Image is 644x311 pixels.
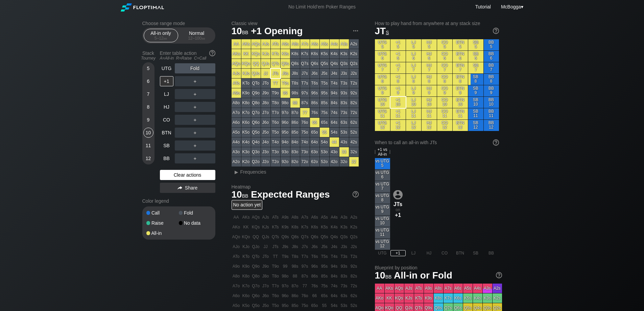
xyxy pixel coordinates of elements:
[232,79,241,88] div: ATo
[281,59,290,68] div: Q9s
[475,4,491,9] a: Tutorial
[390,85,406,96] div: +1 9
[492,27,500,35] img: help.32db89a4.svg
[179,221,211,225] div: No data
[232,137,241,147] div: A4o
[300,157,310,166] div: 72o
[147,36,175,41] div: 5 – 12
[406,74,421,85] div: LJ 8
[375,21,499,26] h2: How to play hand from anywhere at any stack size
[330,39,339,49] div: A4s
[281,79,290,88] div: T9s
[271,88,280,98] div: T9o
[261,157,270,166] div: J2o
[386,28,389,36] span: s
[300,128,310,137] div: 75o
[390,97,406,108] div: +1 10
[375,62,390,73] div: UTG 7
[437,39,452,50] div: CO 5
[281,49,290,59] div: K9s
[437,108,452,119] div: CO 11
[232,128,241,137] div: A5o
[281,147,290,157] div: 93o
[143,128,153,138] div: 10
[349,79,359,88] div: T2s
[145,29,176,42] div: All-in only
[422,97,437,108] div: HJ 10
[330,79,339,88] div: T4s
[242,28,248,36] span: bb
[330,157,339,166] div: 42o
[251,49,261,59] div: KQs
[300,59,310,68] div: Q7s
[320,128,329,137] div: 55
[300,88,310,98] div: 97s
[320,157,329,166] div: 52o
[422,108,437,119] div: HJ 11
[495,271,503,279] img: help.32db89a4.svg
[251,69,261,78] div: QJo
[271,157,280,166] div: T2o
[183,36,211,41] div: 12 – 100
[160,56,215,61] div: A=All-in R=Raise C=Call
[271,137,280,147] div: T4o
[241,137,251,147] div: K4o
[468,85,483,96] div: SB 9
[143,76,153,86] div: 6
[330,118,339,127] div: 64s
[251,59,261,68] div: QQ
[278,4,366,11] div: No Limit Hold’em Poker Ranges
[241,118,251,127] div: K6o
[231,26,249,37] span: 10
[175,140,215,151] div: ＋
[375,26,389,36] span: JT
[232,157,241,166] div: A2o
[232,147,241,157] div: A3o
[406,108,421,119] div: LJ 11
[281,157,290,166] div: 92o
[300,147,310,157] div: 73o
[240,169,266,175] span: Frequencies
[261,88,270,98] div: J9o
[484,108,499,119] div: BB 11
[320,49,329,59] div: K5s
[290,157,300,166] div: 82o
[261,79,270,88] div: JTo
[339,147,349,157] div: 33
[241,79,251,88] div: KTo
[261,39,270,49] div: AJs
[484,85,499,96] div: BB 9
[232,39,241,49] div: AA
[232,118,241,127] div: A6o
[175,102,215,112] div: ＋
[453,97,468,108] div: BTN 10
[232,108,241,117] div: A7o
[339,88,349,98] div: 93s
[390,39,406,50] div: +1 5
[310,49,319,59] div: K6s
[492,139,500,146] img: help.32db89a4.svg
[281,39,290,49] div: A9s
[175,115,215,125] div: ＋
[310,59,319,68] div: Q6s
[160,115,173,125] div: CO
[143,63,153,73] div: 5
[250,26,304,37] span: +1 Opening
[281,88,290,98] div: 99
[406,85,421,96] div: LJ 9
[330,137,339,147] div: 44
[375,85,390,96] div: UTG 9
[290,108,300,117] div: 87o
[453,62,468,73] div: BTN 7
[175,153,215,163] div: ＋
[310,79,319,88] div: T6s
[349,157,359,166] div: 22
[160,63,173,73] div: UTG
[339,137,349,147] div: 43s
[468,120,483,131] div: SB 12
[290,49,300,59] div: K8s
[261,108,270,117] div: J7o
[349,49,359,59] div: K2s
[310,98,319,108] div: 86s
[375,147,390,157] span: +1 vs All-in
